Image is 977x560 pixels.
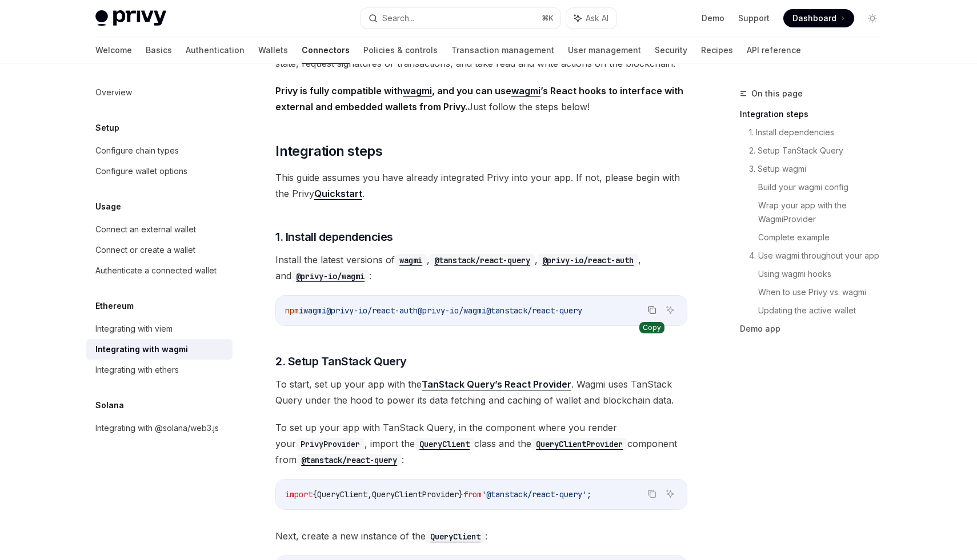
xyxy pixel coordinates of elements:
[275,85,683,112] strong: Privy is fully compatible with , and you can use ’s React hooks to interface with external and em...
[749,160,891,178] a: 3. Setup wagmi
[275,170,687,202] span: This guide assumes you have already integrated Privy into your app. If not, please begin with the...
[758,265,891,283] a: Using wagmi hooks
[95,10,166,26] img: light logo
[531,438,627,450] code: QueryClientProvider
[299,305,303,316] span: i
[566,8,616,29] button: Ask AI
[275,420,687,468] span: To set up your app with TanStack Query, in the component where you render your , import the class...
[655,37,687,64] a: Security
[95,363,179,377] div: Integrating with ethers
[86,161,233,182] a: Configure wallet options
[426,530,485,543] code: QueryClient
[95,243,195,257] div: Connect or create a wallet
[644,303,659,317] button: Copy the contents from the code block
[95,299,134,313] h5: Ethereum
[95,264,217,277] div: Authenticate a connected wallet
[95,37,132,64] a: Welcome
[758,228,891,247] a: Complete example
[372,489,459,499] span: QueryClientProvider
[313,489,317,499] span: {
[702,13,724,24] a: Demo
[258,37,288,64] a: Wallets
[382,11,414,25] div: Search...
[86,418,233,438] a: Integrating with @solana/web3.js
[86,140,233,161] a: Configure chain types
[749,142,891,160] a: 2. Setup TanStack Query
[751,87,803,100] span: On this page
[701,37,733,64] a: Recipes
[86,219,233,240] a: Connect an external wallet
[511,85,540,97] a: wagmi
[86,339,233,360] a: Integrating with wagmi
[86,319,233,339] a: Integrating with viem
[363,37,438,64] a: Policies & controls
[459,489,463,499] span: }
[86,82,233,103] a: Overview
[186,37,245,64] a: Authentication
[758,178,891,196] a: Build your wagmi config
[740,105,891,123] a: Integration steps
[749,247,891,265] a: 4. Use wagmi throughout your app
[302,37,350,64] a: Connectors
[747,37,801,64] a: API reference
[297,454,402,465] a: @tanstack/react-query
[95,223,196,236] div: Connect an external wallet
[663,486,678,501] button: Ask AI
[361,8,560,29] button: Search...⌘K
[86,260,233,281] a: Authenticate a connected wallet
[418,305,486,316] span: @privy-io/wagmi
[95,343,188,356] div: Integrating with wagmi
[538,254,638,267] code: @privy-io/react-auth
[95,398,124,412] h5: Solana
[326,305,418,316] span: @privy-io/react-auth
[538,254,638,265] a: @privy-io/react-auth
[303,305,326,316] span: wagmi
[758,196,891,228] a: Wrap your app with the WagmiProvider
[587,489,591,499] span: ;
[95,200,121,213] h5: Usage
[663,303,678,317] button: Ask AI
[95,121,119,135] h5: Setup
[586,13,608,24] span: Ask AI
[275,142,382,160] span: Integration steps
[95,421,219,435] div: Integrating with @solana/web3.js
[758,283,891,301] a: When to use Privy vs. wagmi
[749,123,891,142] a: 1. Install dependencies
[86,360,233,380] a: Integrating with ethers
[422,378,571,390] a: TanStack Query’s React Provider
[146,37,172,64] a: Basics
[482,489,587,499] span: '@tanstack/react-query'
[542,14,554,23] span: ⌘ K
[415,438,474,449] a: QueryClient
[314,188,362,200] a: Quickstart
[275,353,407,369] span: 2. Setup TanStack Query
[291,270,369,283] code: @privy-io/wagmi
[758,301,891,320] a: Updating the active wallet
[403,85,432,97] a: wagmi
[451,37,554,64] a: Transaction management
[95,322,173,336] div: Integrating with viem
[430,254,535,265] a: @tanstack/react-query
[639,322,664,333] div: Copy
[95,86,132,99] div: Overview
[395,254,427,267] code: wagmi
[291,270,369,281] a: @privy-io/wagmi
[95,144,179,158] div: Configure chain types
[792,13,836,24] span: Dashboard
[275,252,687,284] span: Install the latest versions of , , , and :
[95,164,187,178] div: Configure wallet options
[740,320,891,338] a: Demo app
[285,489,313,499] span: import
[568,37,641,64] a: User management
[296,438,365,450] code: PrivyProvider
[430,254,535,267] code: @tanstack/react-query
[531,438,627,449] a: QueryClientProvider
[486,305,582,316] span: @tanstack/react-query
[783,9,854,27] a: Dashboard
[275,83,687,115] span: Just follow the steps below!
[275,528,687,544] span: Next, create a new instance of the :
[415,438,474,450] code: QueryClient
[275,229,393,245] span: 1. Install dependencies
[738,13,770,24] a: Support
[86,240,233,260] a: Connect or create a wallet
